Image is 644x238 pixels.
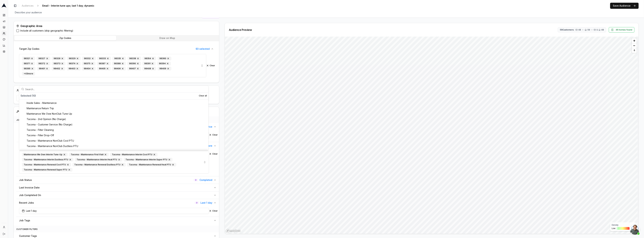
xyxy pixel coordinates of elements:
[14,36,116,40] button: Zip Codes
[82,57,96,60] div: 98332
[209,133,218,136] button: Clear
[20,111,208,116] div: Maintenance We Owe NonClub Tune-Up
[225,37,638,234] canvas: Map
[97,62,111,65] div: 98387
[229,28,252,31] div: Audience Preview
[142,67,156,70] div: 98408
[16,119,30,121] span: Job Filters
[22,4,34,7] span: Audiences
[196,47,210,51] span: 93 selected
[25,86,206,93] input: Search...
[127,67,141,70] div: 98407
[20,3,35,8] a: Audiences
[16,228,38,230] span: Customer Filters
[158,57,171,60] div: 98360
[19,219,30,222] span: Job Tags
[82,67,96,70] div: 98404
[610,3,639,9] button: Save Audience
[22,72,35,76] div: + 43 more
[97,57,111,60] div: 98333
[20,127,208,133] div: Tacoma - Filter Cleaning
[20,133,208,138] div: Tacoma - Filter Drop-Off
[112,62,126,65] div: 98388
[22,163,71,167] div: Tacoma - Maintenance Renewal Cool PTU
[632,48,637,53] button: Reset bearing to north
[82,62,96,65] div: 98375
[16,199,219,206] button: Recent JobsLast 1 day
[37,67,50,70] div: 98401
[67,62,81,65] div: 98374
[22,158,73,161] div: Tacoma - Maintenance Interim Ductless PTU
[20,138,208,143] div: Tacoma - Maintenance NonClub Cool PTU
[22,67,36,70] div: 98395
[69,153,109,156] div: Tacoma - Maintenance First Visit
[632,43,637,48] span: Zoom out
[587,28,590,31] span: 59
[19,194,41,197] span: Job Completed On
[20,106,208,111] div: Maintenance Return Trip
[19,100,208,150] div: Suggestions
[206,64,215,67] button: Clear
[612,227,615,230] span: Low
[209,153,218,155] button: Clear
[1,231,7,237] button: Log out
[143,57,156,60] div: 98354
[157,62,171,65] div: 98394
[20,122,208,127] div: Tacoma - Customer Service (No Charge)
[19,178,32,182] span: Job Status
[41,3,96,8] span: Email - Interim tune ups; last 1 day; dynamic
[22,168,72,172] div: Tacoma - Maintenance Renewal Super PTU
[124,158,173,161] div: Tacoma - Maintenance Interim Super PTU
[52,67,65,70] div: 98402
[16,123,219,130] button: Business UnitsDept 22 - Maintenance, Dept 20 - Service
[609,27,634,33] button: 46 homes found
[16,142,219,150] button: Job TypesMaintenance We Owe Interim Tune-Up, Tacoma - Maintenance First Visit, Tacoma - Maintenan...
[75,158,122,161] div: Tacoma - Maintenance Interim Heat PTU
[226,229,241,233] a: Mapbox homepage
[632,38,637,43] span: Zoom in
[20,143,208,149] div: Tacoma - Maintenance NonClub Ductless PTU
[142,62,156,65] div: 98391
[16,53,216,80] div: Target Zip Codes93 selected
[201,201,212,204] span: Last 1 day
[582,28,583,31] span: •
[16,24,216,28] div: Geographic Area
[20,149,208,154] div: Tacoma - Maintenance NonClub Heat PTU
[601,28,604,31] span: 48
[19,208,209,214] button: Last 1 day
[20,100,208,106] div: Inside Sales - Maintenance
[21,94,36,97] div: Selected ( 10 )
[127,57,141,60] div: 98338
[22,57,35,60] div: 98321
[37,57,50,60] div: 98327
[22,209,37,213] span: Last 1 day
[16,88,42,92] div: Customer Profile
[578,28,581,31] span: 48
[16,176,219,184] button: Job StatusCompleted
[127,163,176,167] div: Tacoma - Maintenance Renewal Heat PTU
[591,28,592,31] span: •
[112,67,126,70] div: 98406
[52,62,66,65] div: 98373
[612,224,634,226] div: Density
[67,67,81,70] div: 98403
[560,28,574,31] span: 59 Customers:
[16,110,216,114] div: Service Titan Data
[19,201,34,204] span: Recent Jobs
[16,191,219,199] button: Job Completed On
[37,62,50,65] div: 98372
[16,130,219,142] div: Business UnitsDept 22 - Maintenance, Dept 20 - Service
[558,27,606,32] button: 59Customers:48•59•&48
[158,67,171,70] div: 98409
[13,10,43,15] span: Describe your audience
[209,210,218,212] button: Clear
[16,45,216,53] button: Target Zip Codes93 selected
[72,163,126,167] div: Tacoma - Maintenance Renewal Ductless PTU
[67,57,81,60] div: 98329
[19,47,39,51] span: Target Zip Codes
[16,150,219,176] div: Job TypesMaintenance We Owe Interim Tune-Up, Tacoma - Maintenance First Visit, Tacoma - Maintenan...
[22,153,68,156] div: Maintenance We Owe Interim Tune-Up
[110,153,158,156] div: Tacoma - Maintenance Interim Cool PTU
[20,116,208,122] div: Tacoma - 2nd Opinion (No Charge)
[127,62,141,65] div: 98390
